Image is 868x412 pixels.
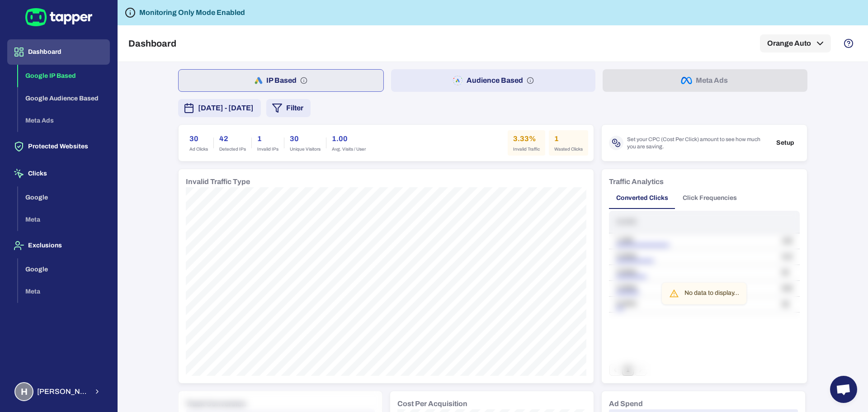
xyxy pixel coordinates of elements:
[290,146,321,152] span: Unique Visitors
[178,99,261,117] button: [DATE] - [DATE]
[554,146,583,152] span: Wasted Clicks
[830,376,857,403] div: Open chat
[300,77,307,84] svg: IP based: Search, Display, and Shopping.
[178,69,384,92] button: IP Based
[7,142,110,150] a: Protected Websites
[18,258,110,281] button: Google
[128,38,176,49] h5: Dashboard
[513,146,540,152] span: Invalid Traffic
[627,136,767,150] span: Set your CPC (Cost Per Click) amount to see how much you are saving.
[760,34,831,52] button: Orange Auto
[7,161,110,186] button: Clicks
[198,103,254,114] span: [DATE] - [DATE]
[609,398,643,409] h6: Ad Spend
[18,94,110,101] a: Google Audience Based
[257,133,278,144] h6: 1
[189,146,208,152] span: Ad Clicks
[18,186,110,209] button: Google
[771,136,800,150] button: Setup
[554,133,583,144] h6: 1
[18,87,110,110] button: Google Audience Based
[290,133,321,144] h6: 30
[257,146,278,152] span: Invalid IPs
[219,146,246,152] span: Detected IPs
[609,176,664,187] h6: Traffic Analytics
[18,265,110,272] a: Google
[266,99,311,117] button: Filter
[7,233,110,258] button: Exclusions
[139,7,245,18] h6: Monitoring Only Mode Enabled
[18,193,110,200] a: Google
[391,69,596,92] button: Audience Based
[684,285,739,302] div: No data to display...
[332,146,366,152] span: Avg. Visits / User
[37,387,88,396] span: [PERSON_NAME] Moaref
[7,39,110,65] button: Dashboard
[609,187,675,209] button: Converted Clicks
[675,187,744,209] button: Click Frequencies
[14,382,33,401] div: H
[18,71,110,79] a: Google IP Based
[189,133,208,144] h6: 30
[332,133,366,144] h6: 1.00
[18,65,110,87] button: Google IP Based
[125,7,136,18] svg: Tapper is not blocking any fraudulent activity for this domain
[7,47,110,55] a: Dashboard
[7,241,110,249] a: Exclusions
[7,379,110,405] button: H[PERSON_NAME] Moaref
[513,133,540,144] h6: 3.33%
[527,77,534,84] svg: Audience based: Search, Display, Shopping, Video Performance Max, Demand Generation
[397,398,467,409] h6: Cost Per Acquisition
[186,176,250,187] h6: Invalid Traffic Type
[219,133,246,144] h6: 42
[7,134,110,159] button: Protected Websites
[7,169,110,177] a: Clicks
